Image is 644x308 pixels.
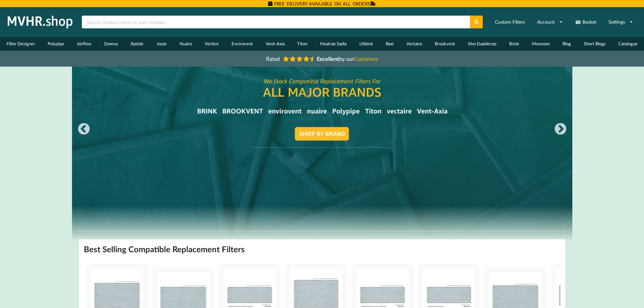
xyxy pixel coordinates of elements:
img: mvhr.shop.png [5,14,76,30]
a: Catalogue [612,37,644,51]
a: Envirovent [225,37,259,51]
a: Rated Excellentby ourCustomers [261,53,383,64]
a: Domus [98,37,124,51]
a: Itho Daalderop [461,37,503,51]
a: Account [533,16,567,28]
a: Nuaire [173,37,199,51]
a: Xpelair [124,37,150,51]
a: Polypipe [42,37,71,51]
a: Settings [604,16,638,28]
button: Next [554,123,567,136]
a: Vortice [198,37,225,51]
button: Previous [77,123,91,136]
a: Joule [150,37,173,51]
b: Excellent [317,55,339,62]
a: Airflow [71,37,98,51]
a: Basket [571,16,601,28]
i: Customers [354,55,378,62]
a: Titon [291,37,314,51]
h2: Best Selling Compatible Replacement Filters [84,244,245,255]
a: Ubbink [353,37,380,51]
a: Custom Filters [491,16,529,28]
input: Search product name or part number... [82,16,470,28]
a: Brink [503,37,526,51]
a: Heatrae Sadia [314,37,353,51]
span: Rated [266,55,280,62]
a: Baxi [379,37,400,51]
a: Vectaire [400,37,429,51]
a: Blog [556,37,577,51]
a: Monsoon [526,37,556,51]
a: Brookvent [429,37,462,51]
a: Short Blogs [577,37,612,51]
a: Vent-Axia [259,37,291,51]
span: by our [317,55,378,62]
